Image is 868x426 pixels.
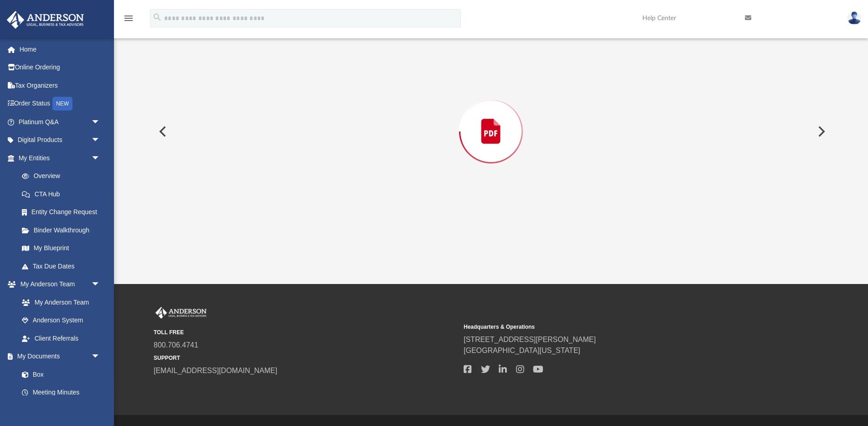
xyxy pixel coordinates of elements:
[91,131,109,150] span: arrow_drop_down
[6,95,114,113] a: Order StatusNEW
[6,131,114,149] a: Digital Productsarrow_drop_down
[13,311,109,330] a: Anderson System
[13,203,114,221] a: Entity Change Request
[154,354,457,362] small: SUPPORT
[13,185,114,203] a: CTA Hub
[154,307,208,319] img: Anderson Advisors Platinum Portal
[154,328,457,337] small: TOLL FREE
[6,149,114,167] a: My Entitiesarrow_drop_down
[123,17,134,24] a: menu
[4,11,87,29] img: Anderson Advisors Platinum Portal
[52,97,72,110] div: NEW
[6,275,109,294] a: My Anderson Teamarrow_drop_down
[13,221,114,239] a: Binder Walkthrough
[13,293,105,311] a: My Anderson Team
[13,329,109,347] a: Client Referrals
[6,113,114,131] a: Platinum Q&Aarrow_drop_down
[811,119,831,144] button: Next File
[152,12,162,22] i: search
[6,58,114,77] a: Online Ordering
[13,167,114,185] a: Overview
[13,384,109,402] a: Meeting Minutes
[847,11,861,25] img: User Pic
[464,323,767,331] small: Headquarters & Operations
[123,13,134,24] i: menu
[464,336,596,343] a: [STREET_ADDRESS][PERSON_NAME]
[6,347,109,366] a: My Documentsarrow_drop_down
[154,341,198,349] a: 800.706.4741
[6,76,114,95] a: Tax Organizers
[154,367,277,374] a: [EMAIL_ADDRESS][DOMAIN_NAME]
[91,347,109,366] span: arrow_drop_down
[13,239,109,258] a: My Blueprint
[152,119,172,144] button: Previous File
[464,347,580,354] a: [GEOGRAPHIC_DATA][US_STATE]
[91,113,109,131] span: arrow_drop_down
[6,40,114,58] a: Home
[13,257,114,275] a: Tax Due Dates
[13,365,105,384] a: Box
[91,275,109,294] span: arrow_drop_down
[91,149,109,168] span: arrow_drop_down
